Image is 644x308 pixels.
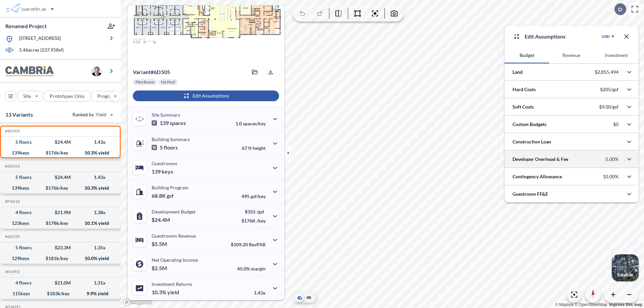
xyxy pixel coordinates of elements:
img: BrandImage [5,66,54,76]
p: 10.00% [603,174,619,180]
span: Yield [96,111,107,118]
p: Site Summary [152,112,180,118]
p: $0 [613,121,619,127]
p: Net Operating Income [152,257,198,263]
p: $2.5M [152,265,168,271]
a: Improve this map [609,302,642,307]
h5: Click to copy the code [4,164,20,169]
p: 13 Variants [5,111,33,119]
span: yield [167,289,179,296]
button: Aerial View [296,294,304,302]
p: Hard Costs [513,86,536,93]
button: Switcher ImageSatellite [612,254,639,281]
p: 1.43x [254,290,266,296]
p: Flex Room [136,79,154,85]
p: Construction Loan [513,138,551,145]
img: Switcher Image [612,254,639,281]
p: Satellite [617,272,633,278]
p: 5.46 acres ( 237,958 sf) [19,47,64,54]
p: No Pool [161,79,175,85]
p: $176K [241,218,266,224]
p: $9.00/gsf [599,104,619,110]
p: [STREET_ADDRESS] [19,35,61,43]
button: Program [92,91,128,102]
p: Custom Budgets [513,121,546,128]
p: Edit Assumptions [525,33,566,41]
p: Building Summary [152,136,190,142]
p: Site [23,93,31,100]
p: 67 [242,145,266,151]
p: Renamed Project [5,22,47,30]
img: user logo [91,66,102,76]
div: USD [602,34,610,39]
p: 5 [152,144,178,151]
a: Mapbox [555,302,574,307]
p: $109.20 [231,242,266,247]
p: # 6d505 [133,69,170,75]
span: spaces [170,120,186,126]
span: gsf [167,192,174,199]
p: 45.0% [237,266,266,271]
p: D [618,6,622,12]
button: Ranked by Yield [67,109,117,120]
h5: Click to copy the code [4,129,20,133]
p: Land [513,69,523,75]
button: Investment [594,47,639,63]
p: $24.4M [152,217,171,223]
p: Guestrooms [152,161,177,166]
h5: Click to copy the code [4,269,20,274]
span: floors [164,144,178,151]
span: Variant [133,69,151,75]
button: Edit Assumptions [133,90,279,101]
button: Site Plan [305,294,313,302]
p: Guestroom FF&E [513,191,548,197]
p: 495 [241,193,266,199]
button: Prototypes Only [44,91,90,102]
span: margin [251,266,266,271]
p: Development Budget [152,209,196,214]
span: gsf/key [251,193,266,199]
button: Budget [504,47,549,63]
span: keys [162,168,173,175]
p: $2,855,494 [595,69,619,75]
p: Contingency Allowance [513,173,562,180]
p: $355 [241,209,266,214]
p: 1.0 [235,121,266,126]
a: OpenStreetMap [575,302,607,307]
span: /gsf [257,209,264,214]
p: Program [97,93,116,100]
span: ft [248,145,252,151]
p: Soft Costs [513,104,534,110]
span: height [253,145,266,151]
p: $205/gsf [600,86,619,93]
p: $5.5M [152,241,168,247]
p: Investment Returns [152,281,192,287]
h5: Click to copy the code [4,234,20,239]
button: Revenue [549,47,594,63]
p: 68.8K [152,192,174,199]
p: Prototypes Only [50,93,85,100]
p: 139 [152,120,186,126]
span: RevPAR [249,242,266,247]
a: Mapbox homepage [123,298,152,306]
p: 139 [152,168,173,175]
span: spaces/key [243,121,266,126]
p: Guestrooms Revenue [152,233,196,239]
h5: Click to copy the code [4,199,20,204]
p: 10.3% [152,289,179,296]
span: /key [257,218,266,224]
button: Site [17,91,43,102]
p: Building Program [152,185,189,190]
